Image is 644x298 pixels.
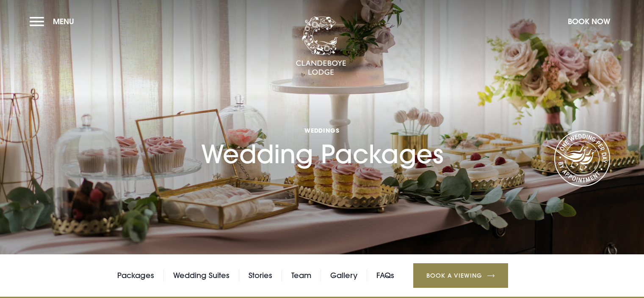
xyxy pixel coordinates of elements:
[249,269,272,282] a: Stories
[201,126,443,134] span: Weddings
[30,12,78,31] button: Menu
[564,12,614,31] button: Book Now
[291,269,311,282] a: Team
[376,269,394,282] a: FAQs
[173,269,229,282] a: Wedding Suites
[201,89,443,170] h1: Wedding Packages
[117,269,154,282] a: Packages
[330,269,357,282] a: Gallery
[413,263,508,288] a: Book a Viewing
[53,17,74,26] span: Menu
[296,17,346,76] img: Clandeboye Lodge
